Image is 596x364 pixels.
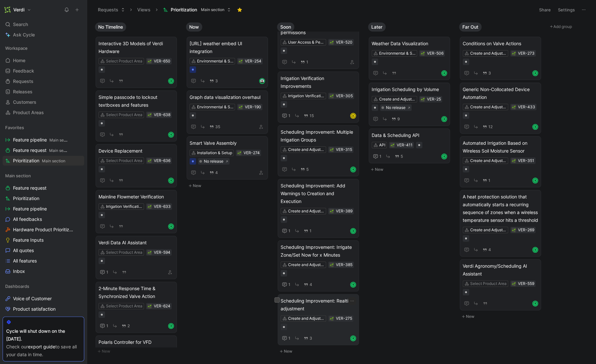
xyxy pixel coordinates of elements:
button: 🌱 [511,51,516,56]
div: Create and Adjust Irrigation Schedules [379,96,416,102]
span: [URL] weather embed UI integration [190,40,265,55]
span: 4 [488,248,491,252]
div: Search [3,20,84,29]
div: R [351,282,355,287]
span: Scheduling Improvement: Multiple Irrigation Groups [281,128,356,144]
div: Irrigation Verification [106,203,142,210]
span: 1 [288,283,290,287]
button: 35 [208,123,221,130]
span: 4 [215,171,218,175]
button: 🌱 [511,105,516,109]
button: 🌱 [329,263,334,267]
a: Automated Irrigation Based on Wireless Soil Moisture SensorCreate and Adjust Irrigation Schedules1R [460,136,541,187]
img: 🌱 [148,60,152,63]
span: Device Replacement [99,147,174,155]
div: Create and Adjust Irrigation Schedules [288,208,324,214]
span: Conditions on Valve Actions [463,40,538,47]
div: Select Product Area [106,303,142,309]
a: Ask Cycle [3,30,84,40]
div: VER-594 [154,249,170,256]
span: A heat protection solution that automatically starts a recurring sequence of zones when a wireles... [463,193,538,224]
button: 5 [299,166,310,173]
a: Scheduling Improvement: Irrigate Zone/Set Now for x MinutesCreate and Adjust Irrigation Schedules14R [278,240,359,291]
button: 3 [208,77,219,85]
div: R [533,248,537,252]
div: Select Product Area [470,280,507,287]
span: Home [13,57,25,64]
img: 🌱 [330,41,334,45]
img: 🌱 [512,52,516,56]
span: Interactive 3D Models of Verdi Hardware [99,40,174,55]
a: Inbox [3,266,84,276]
div: VER-269 [518,227,534,233]
button: 🌱 [329,209,334,213]
a: Feature Inputs [3,235,84,245]
span: Scheduling Improvement: Add Warnings to Creation and Execution [281,182,356,205]
div: SoonNew [274,20,365,358]
span: Main section [42,158,65,163]
a: Customers [3,97,84,107]
div: 🌱 [147,304,152,308]
div: R [533,71,537,75]
a: Conditions on Valve ActionsCreate and Adjust Irrigation Schedules3R [460,37,541,80]
button: Far Out [459,22,482,32]
div: Environmental & Soil Moisture Data [379,50,416,57]
button: 🌱 [238,105,243,109]
div: 🌱 [237,151,242,155]
button: 1 [281,112,292,120]
span: Prioritization [13,195,39,202]
a: Product satisfaction [3,304,84,314]
a: Generic Non-Collocated Device AutomationCreate and Adjust Irrigation Schedules12R [460,83,541,134]
div: Environmental & Soil Moisture Data [197,104,233,110]
span: Customers [13,99,36,105]
img: 🌱 [330,148,334,152]
div: R [169,224,173,229]
span: Smart Valve Assembly [190,139,265,147]
a: Feedback [3,66,84,76]
button: 🌱 [147,250,152,255]
span: No Timeline [98,24,123,30]
span: 9 [397,117,400,121]
a: Feature pipeline [3,204,84,214]
a: [URL] weather embed UI integrationEnvironmental & Soil Moisture Data3avatar [187,37,268,88]
a: Feature request [3,183,84,193]
div: Far OutNew [457,20,548,324]
button: 🌱 [329,147,334,152]
div: No release [204,158,223,165]
div: 🌱 [329,94,334,98]
button: 15 [302,112,315,119]
span: Workspace [5,45,28,51]
button: 🌱 [147,113,152,117]
div: Select Product Area [106,58,142,64]
span: Feature request [13,185,46,191]
div: VER-389 [336,208,352,214]
img: 🌱 [512,228,516,232]
a: Hardware Product Prioritization [3,225,84,235]
button: Requests [95,5,128,15]
button: VerdiVerdi [3,5,33,14]
button: 1 [299,59,310,66]
button: 🌱 [420,97,425,101]
div: Dashboards [3,281,84,291]
div: VER-633 [154,203,171,210]
span: 1 [306,60,308,64]
button: 🌱 [238,59,243,63]
div: VER-411 [397,142,413,148]
div: VER-254 [245,58,261,64]
span: Irrigation Verification Improvements [281,74,356,90]
span: Main section [5,172,31,179]
span: 5 [306,168,309,171]
span: Main section [49,148,73,153]
a: User account management with permissionsUser Access & Permissions1 [278,18,359,69]
div: R [169,178,173,183]
button: 12 [481,123,494,130]
a: Device ReplacementSelect Product AreaR [96,144,177,187]
a: Feature requestMain section [3,145,84,155]
span: 1 [310,229,311,233]
a: Releases [3,87,84,97]
a: Feature pipelineMain section [3,135,84,145]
